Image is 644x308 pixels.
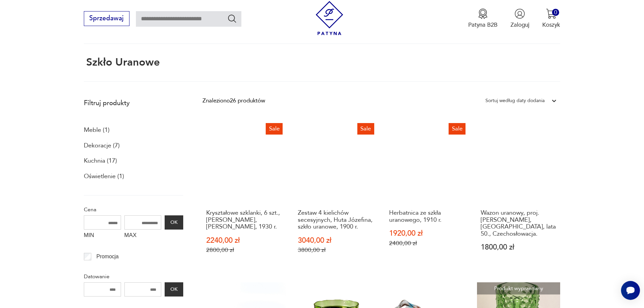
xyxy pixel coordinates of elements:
img: Ikonka użytkownika [515,8,525,19]
label: MAX [124,230,162,242]
p: 3800,00 zł [298,246,374,254]
a: SaleZestaw 4 kielichów secesyjnych, Huta Józefina, szkło uranowe, 1900 r.Zestaw 4 kielichów seces... [294,120,378,269]
h3: Zestaw 4 kielichów secesyjnych, Huta Józefina, szkło uranowe, 1900 r. [298,210,374,230]
h1: szkło uranowe [84,57,160,68]
a: Sprzedawaj [84,16,129,22]
p: 3040,00 zł [298,237,374,244]
a: Meble (1) [84,124,110,136]
button: Patyna B2B [468,8,498,29]
h3: Kryształowe szklanki, 6 szt., [PERSON_NAME], [PERSON_NAME], 1930 r. [206,210,282,230]
p: Koszyk [542,21,560,29]
label: MIN [84,230,121,242]
a: SaleKryształowe szklanki, 6 szt., Moser, Art Deco, 1930 r.Kryształowe szklanki, 6 szt., [PERSON_N... [202,120,286,269]
a: Oświetlenie (1) [84,171,124,182]
p: Datowanie [84,272,183,281]
h3: Herbatnica ze szkła uranowego, 1910 r. [389,210,465,223]
button: 0Koszyk [542,8,560,29]
p: 2800,00 zł [206,246,282,254]
p: Cena [84,205,183,214]
button: Szukaj [227,14,237,23]
p: Filtruj produkty [84,99,183,108]
h3: Wazon uranowy, proj. [PERSON_NAME], [GEOGRAPHIC_DATA], lata 50., Czechosłowacja. [481,210,557,237]
div: Znaleziono 26 produktów [202,96,265,105]
p: 1800,00 zł [481,244,557,251]
a: Ikona medaluPatyna B2B [468,8,498,29]
button: Sprzedawaj [84,11,129,26]
button: OK [165,282,183,297]
div: 0 [552,9,559,16]
a: Kuchnia (17) [84,155,117,167]
a: SaleHerbatnica ze szkła uranowego, 1910 r.Herbatnica ze szkła uranowego, 1910 r.1920,00 zł2400,00 zł [385,120,469,269]
iframe: Smartsupp widget button [621,281,640,300]
button: Zaloguj [510,8,529,29]
button: OK [165,215,183,230]
a: Wazon uranowy, proj. Jan Kotik, Skroldovice, lata 50., Czechosłowacja.Wazon uranowy, proj. [PERSO... [477,120,560,269]
p: Patyna B2B [468,21,498,29]
p: 1920,00 zł [389,230,465,237]
div: Sortuj według daty dodania [485,96,545,105]
img: Ikona koszyka [546,8,556,19]
img: Patyna - sklep z meblami i dekoracjami vintage [312,1,347,35]
p: 2240,00 zł [206,237,282,244]
p: Zaloguj [510,21,529,29]
a: Dekoracje (7) [84,140,120,151]
p: Promocja [96,252,119,261]
p: 2400,00 zł [389,240,465,247]
img: Ikona medalu [478,8,488,19]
